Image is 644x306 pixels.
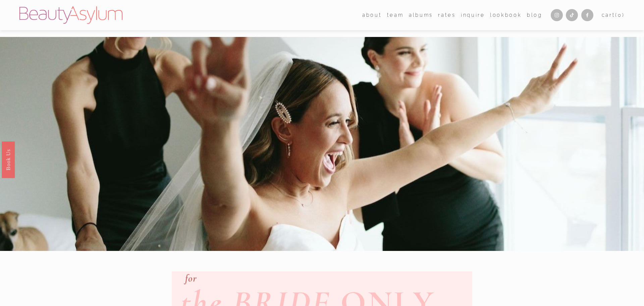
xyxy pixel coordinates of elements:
[615,12,625,18] span: ( )
[387,11,404,19] span: team
[527,10,542,20] a: Blog
[2,141,15,178] a: Book Us
[602,11,625,19] a: 0 items in cart
[387,10,404,20] a: folder dropdown
[551,9,563,21] a: Instagram
[581,9,593,21] a: Facebook
[362,10,382,20] a: folder dropdown
[409,10,433,20] a: albums
[19,6,122,24] img: Beauty Asylum | Bridal Hair &amp; Makeup Charlotte &amp; Atlanta
[618,12,622,18] span: 0
[461,10,485,20] a: Inquire
[490,10,522,20] a: Lookbook
[362,11,382,19] span: about
[566,9,578,21] a: TikTok
[185,272,197,285] em: for
[438,10,455,20] a: Rates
